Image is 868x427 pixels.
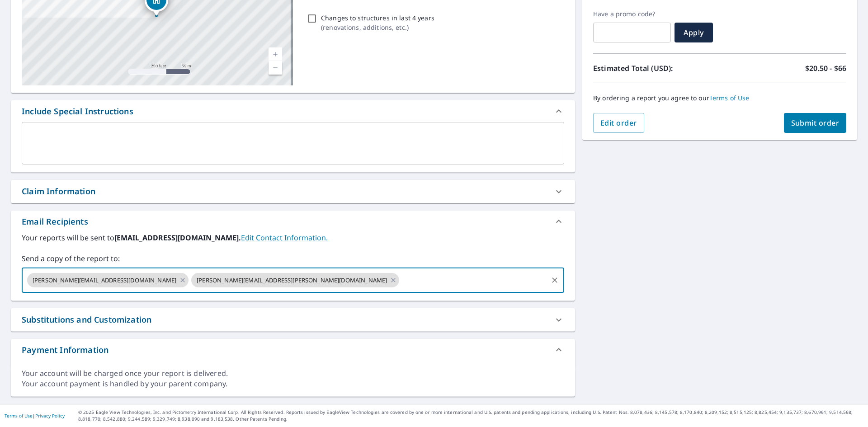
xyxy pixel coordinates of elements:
[241,233,328,243] a: EditContactInfo
[191,276,392,285] span: [PERSON_NAME][EMAIL_ADDRESS][PERSON_NAME][DOMAIN_NAME]
[805,63,846,74] p: $20.50 - $66
[22,379,564,389] div: Your account payment is handled by your parent company.
[22,185,95,197] div: Claim Information
[269,47,282,61] a: Current Level 17, Zoom In
[593,94,846,102] p: By ordering a report you agree to our
[682,28,706,38] span: Apply
[22,232,564,243] label: Your reports will be sent to
[321,13,434,23] p: Changes to structures in last 4 years
[11,339,575,361] div: Payment Information
[709,94,750,102] a: Terms of Use
[22,216,88,228] div: Email Recipients
[35,413,65,419] a: Privacy Policy
[548,274,561,286] button: Clear
[593,10,671,18] label: Have a promo code?
[269,61,282,75] a: Current Level 17, Zoom Out
[321,23,434,32] p: ( renovations, additions, etc. )
[11,308,575,331] div: Substitutions and Customization
[11,100,575,122] div: Include Special Instructions
[22,344,108,356] div: Payment Information
[593,113,644,133] button: Edit order
[22,368,564,379] div: Your account will be charged once your report is delivered.
[22,253,564,264] label: Send a copy of the report to:
[5,413,33,419] a: Terms of Use
[78,409,863,422] p: © 2025 Eagle View Technologies, Inc. and Pictometry International Corp. All Rights Reserved. Repo...
[114,233,241,243] b: [EMAIL_ADDRESS][DOMAIN_NAME].
[791,118,840,128] span: Submit order
[191,273,399,287] div: [PERSON_NAME][EMAIL_ADDRESS][PERSON_NAME][DOMAIN_NAME]
[675,23,713,42] button: Apply
[22,314,151,326] div: Substitutions and Customization
[27,276,182,285] span: [PERSON_NAME][EMAIL_ADDRESS][DOMAIN_NAME]
[600,118,637,128] span: Edit order
[5,413,65,418] p: |
[11,211,575,232] div: Email Recipients
[22,105,133,117] div: Include Special Instructions
[27,273,189,287] div: [PERSON_NAME][EMAIL_ADDRESS][DOMAIN_NAME]
[784,113,847,133] button: Submit order
[593,63,720,74] p: Estimated Total (USD):
[11,180,575,203] div: Claim Information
